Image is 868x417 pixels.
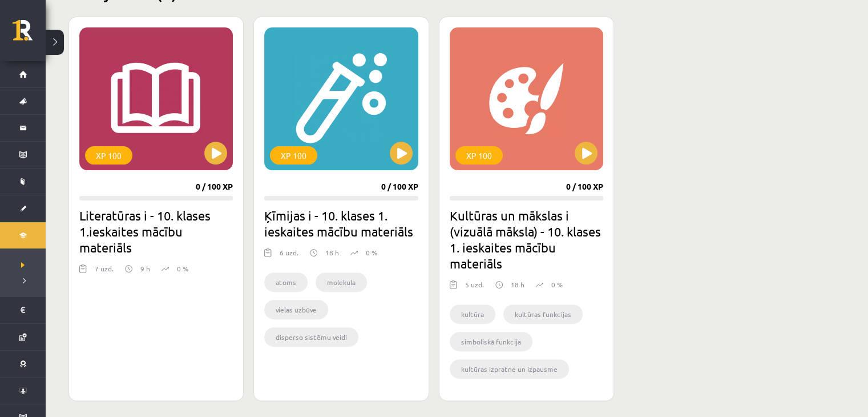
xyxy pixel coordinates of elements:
p: 0 % [366,247,377,258]
li: vielas uzbūve [264,300,328,319]
p: 18 h [325,247,339,258]
p: 0 % [551,279,563,290]
li: atoms [264,272,308,292]
div: 6 uzd. [280,247,298,264]
div: 5 uzd. [465,279,484,296]
h2: Literatūras i - 10. klases 1.ieskaites mācību materiāls [79,207,233,255]
p: 18 h [511,279,524,290]
li: simboliskā funkcija [450,332,532,351]
a: Rīgas 1. Tālmācības vidusskola [13,20,46,49]
div: XP 100 [270,146,317,165]
p: 9 h [140,263,150,274]
li: kultūra [450,304,495,324]
h2: Kultūras un mākslas i (vizuālā māksla) - 10. klases 1. ieskaites mācību materiāls [450,207,603,271]
div: 7 uzd. [95,263,114,280]
li: molekula [316,272,367,292]
div: XP 100 [85,146,132,165]
p: 0 % [177,263,188,274]
li: kultūras izpratne un izpausme [450,359,569,379]
li: kultūras funkcijas [503,304,583,324]
li: disperso sistēmu veidi [264,327,358,347]
div: XP 100 [455,146,503,165]
h2: Ķīmijas i - 10. klases 1. ieskaites mācību materiāls [264,207,418,239]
